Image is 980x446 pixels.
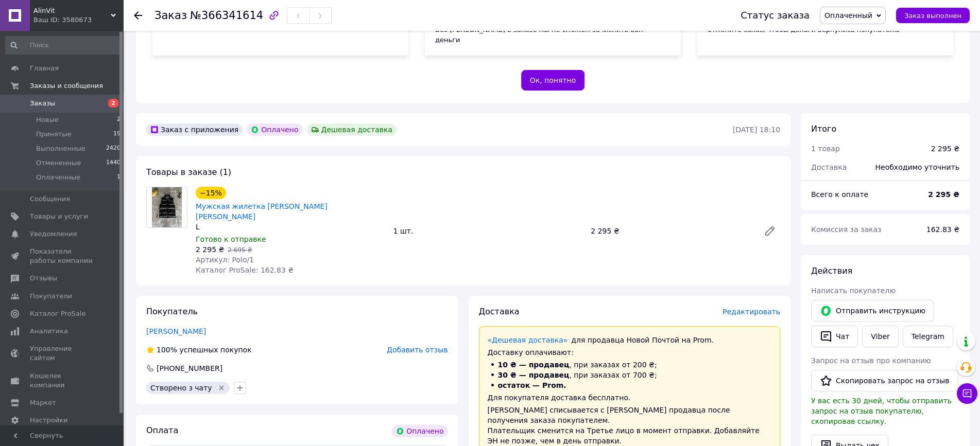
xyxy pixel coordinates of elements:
[488,360,772,370] li: , при заказах от 200 ₴;
[904,12,961,20] span: Заказ выполнен
[30,371,95,390] span: Кошелек компании
[824,11,872,20] span: Оплаченный
[146,425,178,435] span: Оплата
[36,144,85,153] span: Выполненные
[146,123,243,136] div: Заказ с приложения
[30,194,70,204] span: Сообщения
[190,9,263,22] span: №366341614
[811,356,931,365] span: Запрос на отзыв про компанию
[108,99,118,108] span: 2
[488,347,772,358] div: Доставку оплачивают:
[488,335,772,345] div: для продавца Новой Почтой на Prom.
[30,416,67,425] span: Настройки
[36,115,59,124] span: Новые
[30,398,56,407] span: Маркет
[36,130,72,139] span: Принятые
[146,167,231,177] span: Товары в заказе (1)
[30,344,95,363] span: Управление сайтом
[30,327,68,336] span: Аналитика
[521,70,585,91] button: Ок, понятно
[196,187,226,199] div: −15%
[30,64,59,73] span: Главная
[30,81,103,91] span: Заказы и сообщения
[760,221,780,241] a: Редактировать
[926,225,959,234] span: 162.83 ₴
[307,123,397,136] div: Дешевая доставка
[157,346,177,354] span: 100%
[387,346,448,354] span: Добавить отзыв
[228,246,252,254] span: 2 695 ₴
[30,292,72,301] span: Покупатели
[869,156,966,179] div: Необходимо уточнить
[928,190,959,199] b: 2 295 ₴
[392,425,448,437] div: Оплачено
[36,158,81,168] span: Отмененные
[498,371,570,379] span: 30 ₴ — продавец
[217,384,226,392] svg: Удалить метку
[488,370,772,380] li: , при заказах от 700 ₴;
[30,247,95,265] span: Показатели работы компании
[196,266,294,274] span: Каталог ProSale: 162.83 ₴
[811,370,958,391] button: Скопировать запрос на отзыв
[488,336,568,344] a: «Дешевая доставка»
[247,123,302,136] div: Оплачено
[36,173,80,182] span: Оплаченные
[811,287,896,295] span: Написать покупателю
[389,224,587,238] div: 1 шт.
[106,158,121,168] span: 1440
[30,99,55,108] span: Заказы
[156,363,223,373] div: [PHONE_NUMBER]
[811,124,836,134] span: Итого
[196,202,328,221] a: Мужская жилетка [PERSON_NAME] [PERSON_NAME]
[196,245,224,254] span: 2 295 ₴
[30,309,85,318] span: Каталог ProSale
[30,212,88,221] span: Товары и услуги
[811,397,952,425] span: У вас есть 30 дней, чтобы отправить запрос на отзыв покупателю, скопировав ссылку.
[862,326,898,347] a: Viber
[587,224,755,238] div: 2 295 ₴
[811,266,852,276] span: Действия
[811,190,868,199] span: Всего к оплате
[146,327,206,335] a: [PERSON_NAME]
[106,144,121,153] span: 2420
[498,381,566,389] span: остаток — Prom.
[146,307,198,316] span: Покупатель
[196,256,254,264] span: Артикул: Polo/1
[811,163,847,171] span: Доставка
[741,10,810,21] div: Статус заказа
[957,383,977,404] button: Чат с покупателем
[33,6,111,15] span: AlinVit
[152,187,182,227] img: Мужская жилетка Polo Ralph Lauren черная
[117,115,121,124] span: 2
[811,225,882,234] span: Комиссия за заказ
[811,145,840,153] span: 1 товар
[488,393,772,403] div: Для покупателя доставка бесплатно.
[154,9,187,22] span: Заказ
[896,8,970,23] button: Заказ выполнен
[30,229,77,239] span: Уведомления
[196,235,266,243] span: Готово к отправке
[196,222,385,232] div: L
[150,384,212,392] span: Створено з чату
[498,361,570,369] span: 10 ₴ — продавец
[117,173,121,182] span: 1
[811,326,858,347] button: Чат
[811,300,934,322] button: Отправить инструкцию
[113,130,121,139] span: 19
[435,25,670,45] div: Без [PERSON_NAME] в заказе мы не сможем зачислить вам деньги
[33,15,124,25] div: Ваш ID: 3580673
[903,326,953,347] a: Telegram
[5,36,122,55] input: Поиск
[30,274,57,283] span: Отзывы
[479,307,520,316] span: Доставка
[931,144,959,154] div: 2 295 ₴
[146,345,252,355] div: успешных покупок
[134,10,142,21] div: Вернуться назад
[733,126,780,134] time: [DATE] 18:10
[488,405,772,446] div: [PERSON_NAME] списывается с [PERSON_NAME] продавца после получения заказа покупателем. Плательщик...
[723,308,780,316] span: Редактировать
